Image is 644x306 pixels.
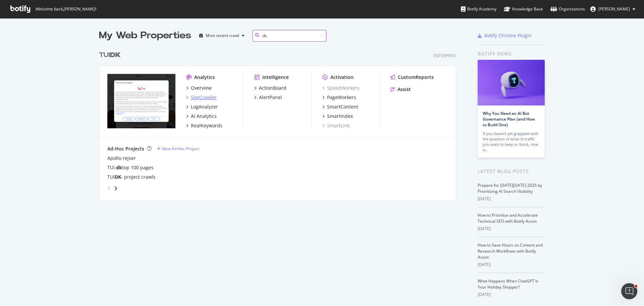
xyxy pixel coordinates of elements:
[322,85,360,91] a: SpeedWorkers
[116,164,122,171] b: dk
[327,113,353,120] div: SmartIndex
[478,262,545,268] div: [DATE]
[253,30,326,42] input: Search
[478,196,545,202] div: [DATE]
[330,74,354,81] div: Activation
[483,131,540,152] div: If you haven’t yet grappled with the question of what AI traffic you want to keep or block, now is…
[186,94,217,101] a: SiteCrawler
[478,60,545,105] img: Why You Need an AI Bot Governance Plan (and How to Build One)
[433,53,456,58] div: Enterprise
[322,94,356,101] a: PageWorkers
[598,6,630,12] span: Anja Alling
[194,74,215,81] div: Analytics
[390,74,434,81] a: CustomReports
[478,226,545,232] div: [DATE]
[483,111,535,128] a: Why You Need an AI Bot Governance Plan (and How to Build One)
[99,50,121,60] div: TUI
[322,113,353,120] a: SmartIndex
[484,32,532,39] div: Botify Chrome Plugin
[206,34,239,38] div: Most recent crawl
[390,86,411,93] a: Assist
[478,50,545,57] div: Botify news
[585,4,641,14] button: [PERSON_NAME]
[550,6,585,12] div: Organizations
[99,50,123,60] a: TUIDK
[107,74,175,128] img: tui.dk
[186,85,212,91] a: Overview
[259,85,286,91] div: ActionBoard
[105,183,113,194] div: angle-left
[186,122,222,129] a: RealKeywords
[478,32,532,39] a: Botify Chrome Plugin
[157,146,199,151] a: New Ad-Hoc Project
[107,164,154,171] div: TUI. top 100 pages
[191,85,212,91] div: Overview
[107,174,156,180] a: TUIDK- project crawls
[327,94,356,101] div: PageWorkers
[478,212,538,224] a: How to Prioritize and Accelerate Technical SEO with Botify Assist
[478,182,542,194] a: Prepare for [DATE][DATE] 2025 by Prioritizing AI Search Visibility
[504,6,543,12] div: Knowledge Base
[191,122,222,129] div: RealKeywords
[107,164,154,171] a: TUI.dktop 100 pages
[191,103,218,110] div: LogAnalyzer
[262,74,289,81] div: Intelligence
[191,113,217,120] div: AI Analytics
[113,185,118,192] div: angle-right
[115,174,121,180] b: DK
[322,103,358,110] a: SmartContent
[107,145,144,152] div: Ad-Hoc Projects
[107,155,136,162] a: Apollo rejser
[478,168,545,175] div: Latest Blog Posts
[398,74,434,81] div: CustomReports
[254,94,282,101] a: AlertPanel
[35,6,96,12] span: Welcome back, [PERSON_NAME] !
[322,122,350,129] a: SmartLink
[99,29,191,42] div: My Web Properties
[259,94,282,101] div: AlertPanel
[186,103,218,110] a: LogAnalyzer
[478,278,538,290] a: What Happens When ChatGPT Is Your Holiday Shopper?
[478,292,545,298] div: [DATE]
[186,113,217,120] a: AI Analytics
[621,283,637,299] iframe: Intercom live chat
[397,86,411,93] div: Assist
[99,42,462,200] div: grid
[191,94,217,101] div: SiteCrawler
[162,146,199,151] div: New Ad-Hoc Project
[107,174,156,180] div: TUI - project crawls
[461,6,496,12] div: Botify Academy
[327,103,358,110] div: SmartContent
[110,52,121,58] b: DK
[197,30,247,41] button: Most recent crawl
[254,85,286,91] a: ActionBoard
[478,242,543,260] a: How to Save Hours on Content and Research Workflows with Botify Assist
